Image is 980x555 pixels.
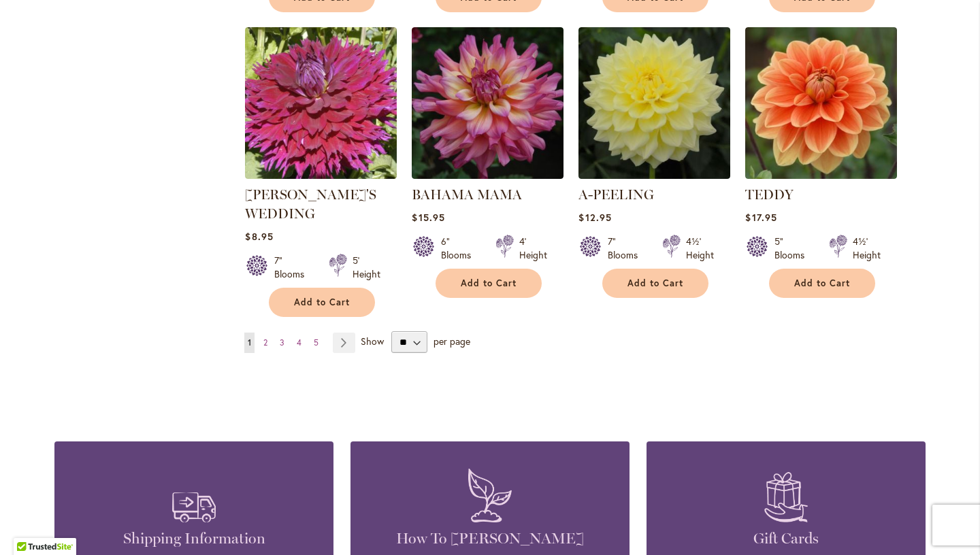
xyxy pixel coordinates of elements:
[441,235,479,262] div: 6" Blooms
[297,337,301,348] span: 4
[627,277,683,289] span: Add to Cart
[371,529,609,548] h4: How To [PERSON_NAME]
[353,254,380,281] div: 5' Height
[245,186,376,222] a: [PERSON_NAME]'S WEDDING
[667,529,905,548] h4: Gift Cards
[745,211,777,224] span: $17.95
[269,288,375,317] button: Add to Cart
[608,235,646,262] div: 7" Blooms
[578,169,730,182] a: A-Peeling
[245,27,397,179] img: Jennifer's Wedding
[310,333,322,353] a: 5
[745,27,897,179] img: Teddy
[745,186,794,203] a: TEDDY
[245,169,397,182] a: Jennifer's Wedding
[274,254,312,281] div: 7" Blooms
[434,335,470,348] span: per page
[276,333,288,353] a: 3
[248,337,251,348] span: 1
[578,186,654,203] a: A-PEELING
[412,186,522,203] a: BAHAMA MAMA
[578,27,730,179] img: A-Peeling
[361,335,384,348] span: Show
[602,269,708,298] button: Add to Cart
[412,169,563,182] a: Bahama Mama
[461,277,517,289] span: Add to Cart
[412,27,563,179] img: Bahama Mama
[769,269,875,298] button: Add to Cart
[314,337,318,348] span: 5
[280,337,284,348] span: 3
[745,169,897,182] a: Teddy
[519,235,547,262] div: 4' Height
[436,269,542,298] button: Add to Cart
[412,211,444,224] span: $15.95
[853,235,881,262] div: 4½' Height
[578,211,611,224] span: $12.95
[774,235,813,262] div: 5" Blooms
[260,333,271,353] a: 2
[10,507,48,545] iframe: Launch Accessibility Center
[686,235,714,262] div: 4½' Height
[75,529,313,548] h4: Shipping Information
[245,230,273,243] span: $8.95
[293,333,305,353] a: 4
[263,337,267,348] span: 2
[294,297,350,308] span: Add to Cart
[794,277,850,289] span: Add to Cart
